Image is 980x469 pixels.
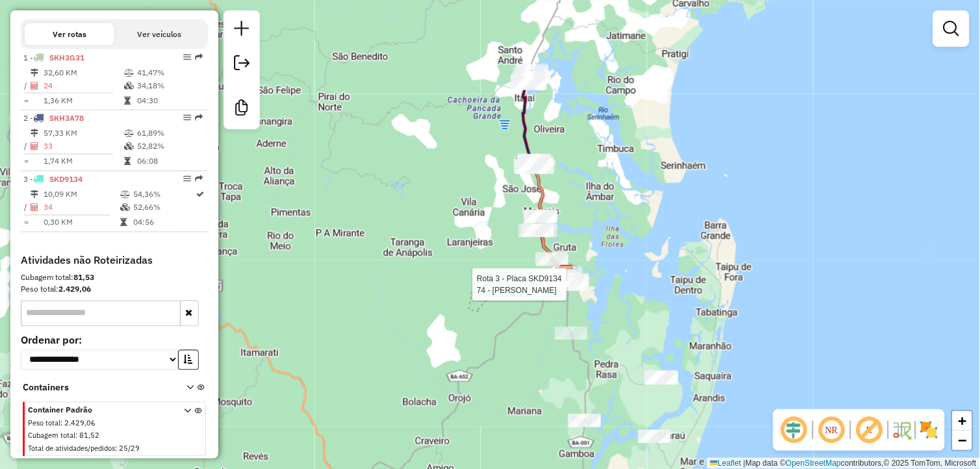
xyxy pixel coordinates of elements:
span: 3 - [23,175,83,184]
span: : [75,431,77,440]
img: Exibir/Ocultar setores [919,420,940,440]
span: 2 - [23,114,84,123]
td: = [23,155,30,168]
div: Atividade não roteirizada - lanchonete Deus e fi [569,414,601,427]
img: Litoral CAMAMU [558,264,575,281]
td: 33 [43,140,123,153]
div: Atividade não roteirizada - SITIO VIVAS [569,414,601,427]
div: Atividade não roteirizada - RAFAEL DE ANDRADE MO [568,414,600,427]
div: Atividade não roteirizada - BAR DA NICI [639,430,671,443]
span: | [743,459,745,468]
i: Total de Atividades [31,143,38,151]
div: Atividade não roteirizada - DEISE CONCEICAO COUT [645,372,678,385]
span: Peso total [28,419,60,428]
td: / [23,140,30,153]
em: Rota exportada [195,175,203,183]
i: % de utilização da cubagem [124,82,134,90]
td: 24 [43,79,123,92]
td: 04:30 [136,94,202,107]
a: OpenStreetMap [786,459,842,468]
td: 1,74 KM [43,155,123,168]
span: Exibir rótulo [854,414,885,446]
span: 1 - [23,53,84,62]
h4: Atividades não Roteirizadas [21,255,208,267]
td: / [23,201,30,214]
div: Atividade não roteirizada - bar da cadinha [555,327,587,340]
td: 32,60 KM [43,66,123,79]
em: Opções [183,53,191,61]
i: % de utilização do peso [120,191,130,199]
td: 04:56 [133,216,196,229]
i: Total de Atividades [31,204,38,212]
div: Atividade não roteirizada - DISTRIBUIDORA G I M [638,430,671,443]
div: Cubagem total: [21,272,208,284]
div: Map data © contributors,© 2025 TomTom, Microsoft [707,458,980,469]
td: 34 [43,201,120,214]
div: Atividade não roteirizada - bar da neumam [645,371,677,384]
span: Container Padrão [28,405,168,416]
button: Ordem crescente [178,350,199,370]
span: 25/29 [119,444,140,453]
button: Ver veículos [114,23,204,45]
td: 10,09 KM [43,188,120,201]
i: Tempo total em rota [120,219,127,227]
td: 54,36% [133,188,196,201]
span: : [60,419,62,428]
i: % de utilização do peso [124,69,134,77]
a: Leaflet [710,459,741,468]
span: Ocultar deslocamento [779,414,810,446]
img: Fluxo de ruas [892,420,912,440]
i: Distância Total [31,69,38,77]
strong: 2.429,06 [58,285,91,294]
strong: 81,53 [73,273,94,283]
div: Atividade não roteirizada - Mercadinho Santana [646,370,678,383]
label: Ordenar por: [21,333,208,348]
span: 2.429,06 [64,419,96,428]
i: % de utilização da cubagem [124,143,134,151]
div: Atividade não roteirizada - IVANILDO ALVES DE JE [645,372,677,385]
td: 52,66% [133,201,196,214]
td: = [23,216,30,229]
div: Peso total: [21,284,208,296]
i: % de utilização do peso [124,130,134,138]
div: Atividade não roteirizada - MERCEARIA VITORIA DE [645,371,678,384]
td: / [23,79,30,92]
i: Tempo total em rota [124,97,131,105]
i: % de utilização da cubagem [120,204,130,212]
span: SKH3G31 [49,53,84,62]
i: Distância Total [31,191,38,199]
em: Opções [183,175,191,183]
em: Rota exportada [195,53,203,61]
a: Exportar sessão [229,50,255,79]
td: = [23,94,30,107]
td: 61,89% [136,127,202,140]
em: Opções [183,114,191,122]
em: Rota exportada [195,114,203,122]
td: 34,18% [136,79,202,92]
span: SKD9134 [49,175,83,184]
a: Zoom in [953,411,972,431]
a: Exibir filtros [938,16,964,42]
a: Nova sessão e pesquisa [229,16,255,45]
span: Total de atividades/pedidos [28,444,115,453]
td: 0,30 KM [43,216,120,229]
td: 1,36 KM [43,94,123,107]
i: Total de Atividades [31,82,38,90]
span: Containers [23,381,170,395]
a: Criar modelo [229,95,255,124]
td: 57,33 KM [43,127,123,140]
td: 41,47% [136,66,202,79]
span: − [959,432,967,448]
td: 52,82% [136,140,202,153]
button: Ver rotas [25,23,114,45]
td: 06:08 [136,155,202,168]
span: 81,52 [79,431,99,440]
i: Distância Total [31,130,38,138]
a: Zoom out [953,431,972,450]
span: : [115,444,117,453]
span: + [959,412,967,429]
span: Cubagem total [28,431,75,440]
span: SKH3A78 [49,114,84,123]
i: Rota otimizada [197,191,205,199]
span: Ocultar NR [816,414,847,446]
